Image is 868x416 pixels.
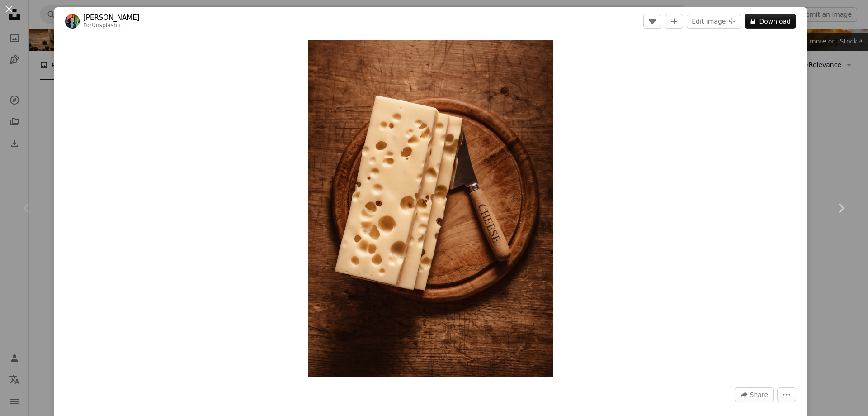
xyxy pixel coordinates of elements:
button: More Actions [777,387,796,402]
button: Zoom in on this image [308,40,553,377]
button: Add to Collection [665,14,683,29]
button: Edit image [687,14,741,29]
img: Go to Monika Grabkowska's profile [65,14,80,29]
div: For [83,22,140,29]
button: Share this image [735,387,774,402]
a: Unsplash+ [92,22,122,29]
img: a piece of cheese on a wooden plate with a knife [308,40,553,377]
span: Share [750,388,768,402]
button: Like [643,14,661,29]
button: Download [745,14,796,29]
a: [PERSON_NAME] [83,13,140,22]
a: Next [814,165,868,252]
